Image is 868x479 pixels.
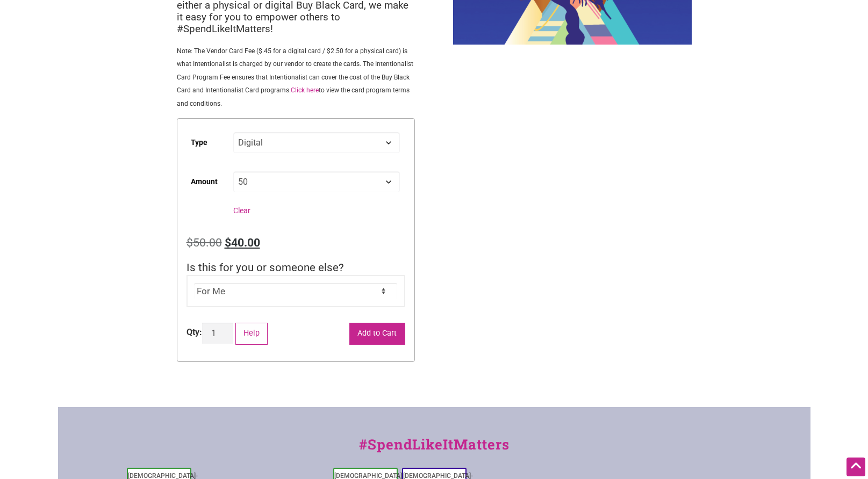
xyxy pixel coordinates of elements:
span: $ [225,236,231,249]
span: Note: The Vendor Card Fee ($.45 for a digital card / $2.50 for a physical card) is what Intention... [177,47,413,107]
input: Product quantity [202,323,233,344]
div: Qty: [186,326,202,339]
span: Is this for you or someone else? [186,261,344,274]
label: Type [191,130,207,155]
label: Amount [191,170,218,194]
bdi: 50.00 [186,236,222,249]
div: #SpendLikeItMatters [58,434,810,466]
select: Is this for you or someone else? [194,283,397,299]
div: Scroll Back to Top [847,458,865,476]
a: Click here [291,86,319,94]
bdi: 40.00 [225,236,260,249]
button: Add to Cart [349,323,405,345]
button: Help [235,323,268,345]
span: $ [186,236,193,249]
a: Clear options [233,206,250,215]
